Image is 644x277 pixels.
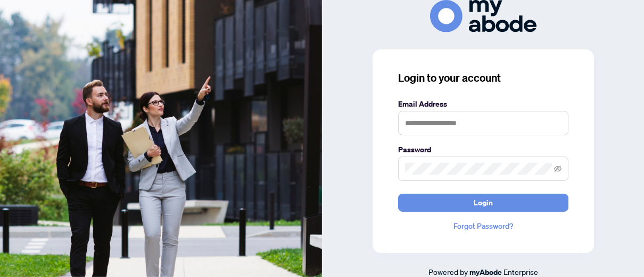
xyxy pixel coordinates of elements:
[398,194,568,212] button: Login
[398,98,568,110] label: Email Address
[474,194,493,211] span: Login
[398,144,568,155] label: Password
[428,267,468,276] span: Powered by
[398,71,568,85] h3: Login to your account
[398,220,568,232] a: Forgot Password?
[554,165,562,172] span: eye-invisible
[503,267,538,276] span: Enterprise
